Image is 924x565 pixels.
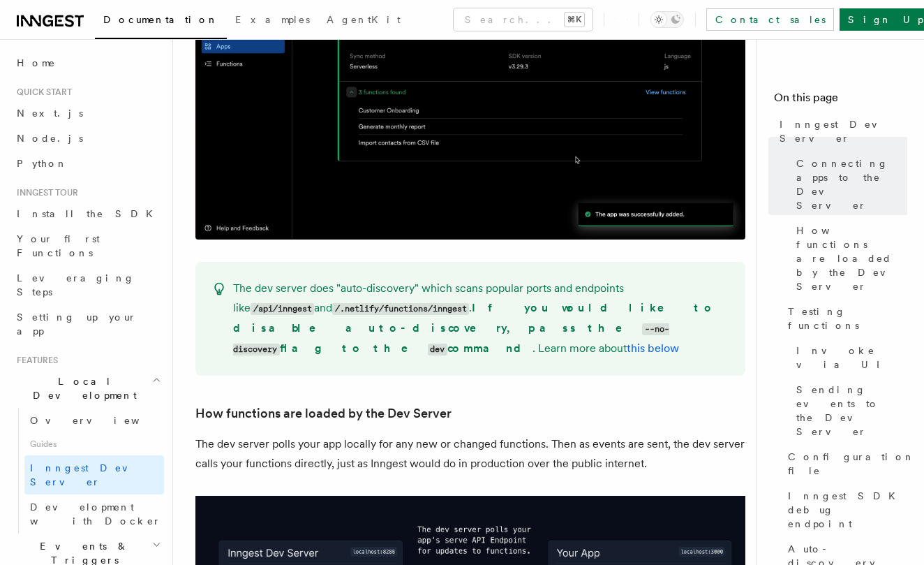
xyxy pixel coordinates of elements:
a: Overview [24,408,164,433]
span: Overview [30,415,174,426]
a: Setting up your app [11,304,164,344]
a: How functions are loaded by the Dev Server [791,218,907,299]
span: Inngest Dev Server [30,462,149,487]
kbd: ⌘K [565,13,584,27]
a: AgentKit [318,4,409,38]
button: Local Development [11,369,164,408]
span: Configuration file [788,450,915,478]
a: Inngest Dev Server [24,455,164,494]
button: Search...⌘K [454,8,593,31]
span: Examples [235,14,310,25]
a: Leveraging Steps [11,265,164,304]
code: /.netlify/functions/inngest [332,303,469,315]
a: Python [11,151,164,176]
span: Testing functions [788,304,907,332]
span: Setting up your app [17,311,137,337]
span: Node.js [17,133,83,144]
a: Configuration file [782,444,907,483]
span: Quick start [11,87,72,98]
a: Next.js [11,101,164,126]
span: Local Development [11,374,152,402]
span: Install the SDK [17,208,161,219]
span: Inngest SDK debug endpoint [788,489,907,531]
span: AgentKit [327,14,401,25]
strong: If you would like to disable auto-discovery, pass the flag to the command [233,301,715,355]
a: Node.js [11,126,164,151]
a: Development with Docker [24,494,164,534]
span: Leveraging Steps [17,272,135,298]
div: Local Development [11,408,164,534]
p: The dev server does "auto-discovery" which scans popular ports and endpoints like and . . Learn m... [233,279,729,359]
span: Home [17,56,56,70]
button: Toggle dark mode [650,11,684,28]
a: Connecting apps to the Dev Server [791,151,907,218]
a: Sending events to the Dev Server [791,377,907,444]
a: Contact sales [706,8,834,31]
a: Examples [227,4,318,38]
span: Guides [24,433,164,455]
a: Inngest Dev Server [774,112,907,151]
span: Inngest tour [11,187,78,198]
a: Your first Functions [11,226,164,265]
code: /api/inngest [251,303,314,315]
a: Inngest SDK debug endpoint [782,483,907,536]
a: Documentation [95,4,227,39]
h4: On this page [774,89,907,112]
span: Your first Functions [17,233,100,258]
code: dev [428,344,447,355]
a: How functions are loaded by the Dev Server [195,404,452,423]
span: Documentation [103,14,218,25]
span: How functions are loaded by the Dev Server [796,223,907,293]
span: Features [11,355,58,366]
span: Inngest Dev Server [780,117,907,145]
span: Next.js [17,108,83,119]
span: Python [17,158,68,169]
a: Home [11,50,164,75]
span: Connecting apps to the Dev Server [796,156,907,212]
span: Sending events to the Dev Server [796,383,907,439]
a: Testing functions [782,299,907,338]
a: Install the SDK [11,201,164,226]
a: this below [627,342,679,355]
a: Invoke via UI [791,338,907,377]
p: The dev server polls your app locally for any new or changed functions. Then as events are sent, ... [195,434,745,474]
span: Development with Docker [30,501,161,527]
span: Invoke via UI [796,344,907,372]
